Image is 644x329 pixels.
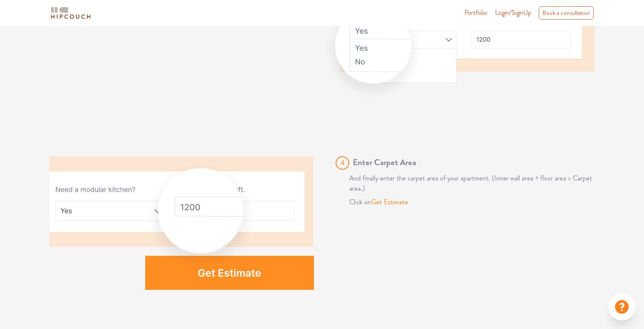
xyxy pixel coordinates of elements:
[464,8,487,18] a: Portfolio
[371,197,408,207] span: Get Estimate
[353,156,416,169] span: Enter Carpet Area
[336,197,595,207] p: Click on
[336,156,349,170] span: 4
[539,6,594,20] div: Book a consultation
[495,8,531,17] span: Login/SignUp
[49,6,92,20] img: logo-horizontal.svg
[49,3,92,23] span: logo-horizontal.svg
[49,156,314,290] img: Enter Carpet Area
[336,173,595,194] p: And finally enter the carpet area of your apartment. (Inner wall area + floor area = Carpet area.)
